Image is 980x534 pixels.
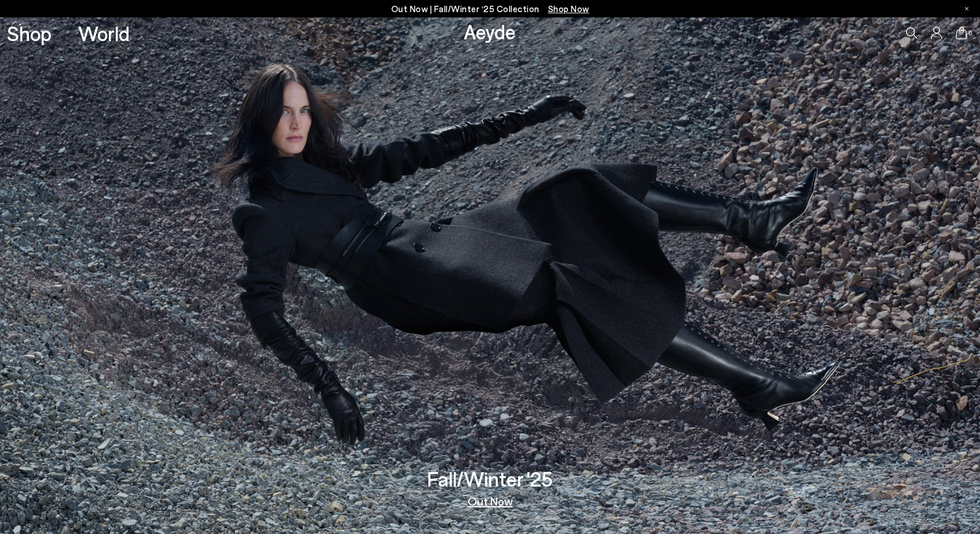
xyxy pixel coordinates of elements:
[391,2,589,16] p: Out Now | Fall/Winter ‘25 Collection
[427,469,553,489] h3: Fall/Winter '25
[464,19,516,43] a: Aeyde
[78,23,130,43] a: World
[956,27,967,39] a: 0
[7,23,52,43] a: Shop
[967,30,973,36] span: 0
[468,495,513,507] a: Out Now
[548,3,589,14] span: Navigate to /collections/new-in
